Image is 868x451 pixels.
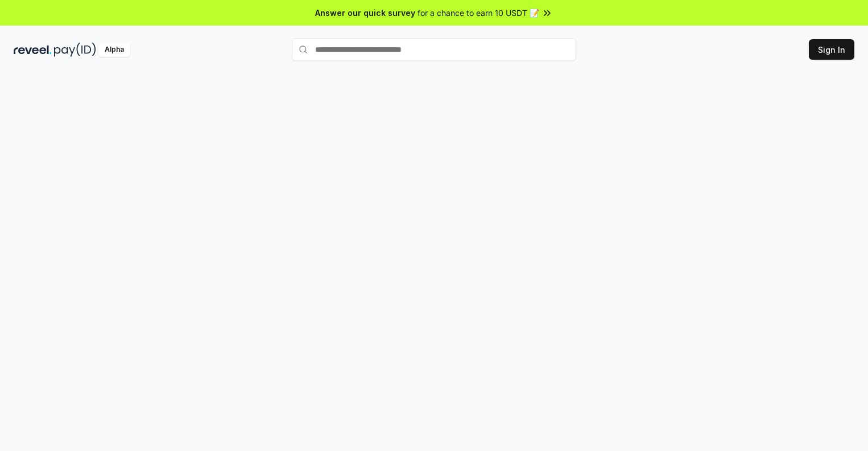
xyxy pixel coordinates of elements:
[14,43,52,57] img: reveel_dark
[54,43,96,57] img: pay_id
[418,7,539,19] span: for a chance to earn 10 USDT 📝
[315,7,415,19] span: Answer our quick survey
[98,43,130,57] div: Alpha
[809,39,854,60] button: Sign In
